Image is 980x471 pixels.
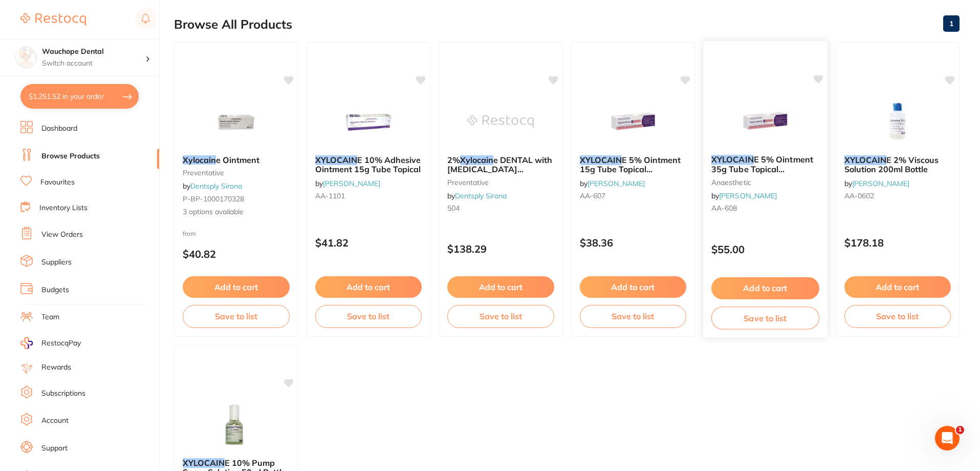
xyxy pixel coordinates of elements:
img: XYLOCAINE 5% Ointment 35g Tube Topical Anaesthetic [732,95,799,147]
span: by [183,181,242,191]
button: $1,251.52 in your order [20,84,139,109]
span: E 5% Ointment 15g Tube Topical Anaesthetic [580,155,681,184]
p: Switch account [42,58,145,69]
em: XYLOCAIN [315,155,357,165]
a: Browse Products [41,151,100,161]
em: XYLOCAIN [711,154,754,165]
span: E 10% Adhesive Ointment 15g Tube Topical [315,155,421,174]
em: Xylocain [460,155,493,165]
button: Save to list [183,305,290,327]
span: by [315,179,380,188]
img: XYLOCAINE 10% Adhesive Ointment 15g Tube Topical [335,96,402,147]
span: 3 options available [183,207,290,217]
span: AA-0602 [844,191,874,200]
span: by [844,179,909,188]
img: Wauchope Dental [16,47,36,68]
img: Restocq Logo [20,13,86,26]
span: P-BP-1000170328 [183,194,244,203]
button: Save to list [580,305,687,327]
a: Support [41,443,68,454]
span: by [580,179,645,188]
b: 2% Xylocaine DENTAL with adrenaline (epinephrine) 1:80,000 [447,155,554,174]
em: XYLOCAIN [580,155,622,165]
a: Team [41,312,59,322]
img: XYLOCAINE 10% Pump Spray Solution 50ml Bottle [203,399,269,450]
p: $178.18 [844,237,951,249]
button: Save to list [844,305,951,327]
span: by [711,191,777,200]
span: e Ointment [216,155,259,165]
button: Save to list [315,305,422,327]
small: preventative [183,169,290,177]
h4: Wauchope Dental [42,47,145,57]
p: $38.36 [580,237,687,249]
button: Add to cart [844,276,951,298]
a: View Orders [41,230,83,240]
b: Xylocaine Ointment [183,155,290,165]
iframe: Intercom live chat [935,426,960,450]
img: XYLOCAINE 2% Viscous Solution 200ml Bottle [864,96,931,147]
a: Dentsply Sirona [190,181,242,191]
span: RestocqPay [41,338,81,349]
a: Budgets [41,285,69,295]
p: $40.82 [183,248,290,260]
h2: Browse All Products [174,17,292,32]
b: XYLOCAINE 2% Viscous Solution 200ml Bottle [844,155,951,174]
span: from [183,230,196,237]
button: Add to cart [183,276,290,298]
a: 1 [943,13,960,34]
a: Subscriptions [41,388,85,399]
a: [PERSON_NAME] [323,179,380,188]
a: Favourites [40,177,75,188]
em: XYLOCAIN [183,458,225,468]
em: Xylocain [183,155,216,165]
b: XYLOCAINE 5% Ointment 35g Tube Topical Anaesthetic [711,155,819,174]
button: Save to list [711,306,819,330]
a: Dentsply Sirona [455,191,507,200]
span: AA-1101 [315,191,345,200]
button: Save to list [447,305,554,327]
span: E 5% Ointment 35g Tube Topical Anaesthetic [711,154,813,183]
a: Dashboard [41,124,77,134]
a: [PERSON_NAME] [587,179,645,188]
a: [PERSON_NAME] [852,179,909,188]
img: RestocqPay [20,337,33,349]
button: Add to cart [315,276,422,298]
a: Account [41,416,69,426]
span: AA-607 [580,191,605,200]
small: preventative [447,178,554,187]
a: Restocq Logo [20,8,86,31]
span: 2% [447,155,460,165]
a: Suppliers [41,257,72,268]
span: e DENTAL with [MEDICAL_DATA] ([MEDICAL_DATA]) 1:80,000 [447,155,552,193]
span: E 2% Viscous Solution 200ml Bottle [844,155,939,174]
em: XYLOCAIN [844,155,886,165]
b: XYLOCAINE 5% Ointment 15g Tube Topical Anaesthetic [580,155,687,174]
button: Add to cart [580,276,687,298]
a: RestocqPay [20,337,81,349]
button: Add to cart [447,276,554,298]
a: [PERSON_NAME] [719,191,777,200]
b: XYLOCAINE 10% Adhesive Ointment 15g Tube Topical [315,155,422,174]
a: Inventory Lists [39,203,88,213]
img: XYLOCAINE 5% Ointment 15g Tube Topical Anaesthetic [600,96,666,147]
a: Rewards [41,362,71,373]
img: 2% Xylocaine DENTAL with adrenaline (epinephrine) 1:80,000 [467,96,534,147]
span: by [447,191,507,200]
img: Xylocaine Ointment [203,96,269,147]
span: 504 [447,203,460,213]
p: $41.82 [315,237,422,249]
p: $138.29 [447,243,554,255]
small: anaesthetic [711,178,819,186]
span: 1 [956,426,964,434]
button: Add to cart [711,277,819,299]
p: $55.00 [711,243,819,255]
span: AA-608 [711,203,737,213]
